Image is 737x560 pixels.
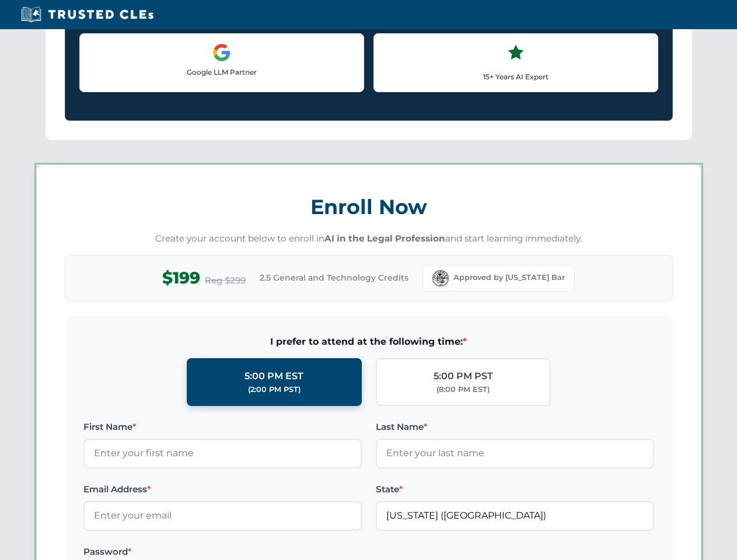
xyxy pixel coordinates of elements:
input: Enter your email [83,501,362,530]
label: State [376,482,654,496]
div: (2:00 PM PST) [248,384,301,395]
span: I prefer to attend at the following time: [83,334,654,349]
img: Google [212,43,231,62]
p: Create your account below to enroll in and start learning immediately. [65,232,673,246]
label: Email Address [83,482,362,496]
img: Florida Bar [432,270,449,286]
span: Approved by [US_STATE] Bar [453,272,565,283]
div: 5:00 PM PST [434,369,493,384]
input: Florida (FL) [376,501,654,530]
div: (8:00 PM EST) [436,384,490,395]
label: Last Name [376,420,654,434]
strong: AI in the Legal Profession [324,233,445,244]
input: Enter your first name [83,439,362,468]
div: 5:00 PM EST [244,369,303,384]
span: Reg $299 [205,274,246,288]
h3: Enroll Now [65,188,673,225]
img: Trusted CLEs [18,6,157,23]
span: 2.5 General and Technology Credits [260,271,408,284]
p: 15+ Years AI Expert [383,71,648,82]
input: Enter your last name [376,439,654,468]
label: First Name [83,420,362,434]
span: $199 [162,265,200,291]
p: Google LLM Partner [89,66,354,78]
label: Password [83,545,362,559]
